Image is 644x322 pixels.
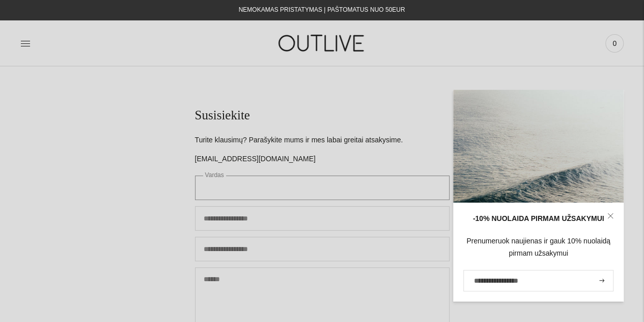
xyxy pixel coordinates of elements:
[195,107,450,124] h1: Susisiekite
[605,32,624,55] a: 0
[463,235,613,260] div: Prenumeruok naujienas ir gauk 10% nuolaidą pirmam užsakymui
[463,213,613,225] div: -10% NUOLAIDA PIRMAM UŽSAKYMUI
[239,4,405,16] div: NEMOKAMAS PRISTATYMAS Į PAŠTOMATUS NUO 50EUR
[195,134,450,146] p: Turite klausimų? Parašykite mums ir mes labai greitai atsakysime.
[607,36,622,51] span: 0
[259,26,386,61] img: OUTLIVE
[203,169,226,182] label: Vardas
[195,153,450,165] p: [EMAIL_ADDRESS][DOMAIN_NAME]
